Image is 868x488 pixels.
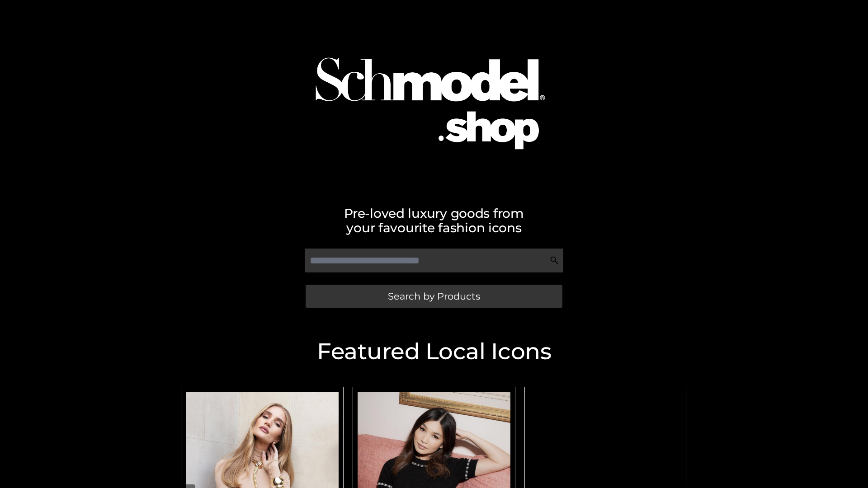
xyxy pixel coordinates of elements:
[550,256,559,265] img: Search Icon
[306,285,562,308] a: Search by Products
[176,206,692,235] h2: Pre-loved luxury goods from your favourite fashion icons
[388,291,480,301] span: Search by Products
[176,340,692,363] h2: Featured Local Icons​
